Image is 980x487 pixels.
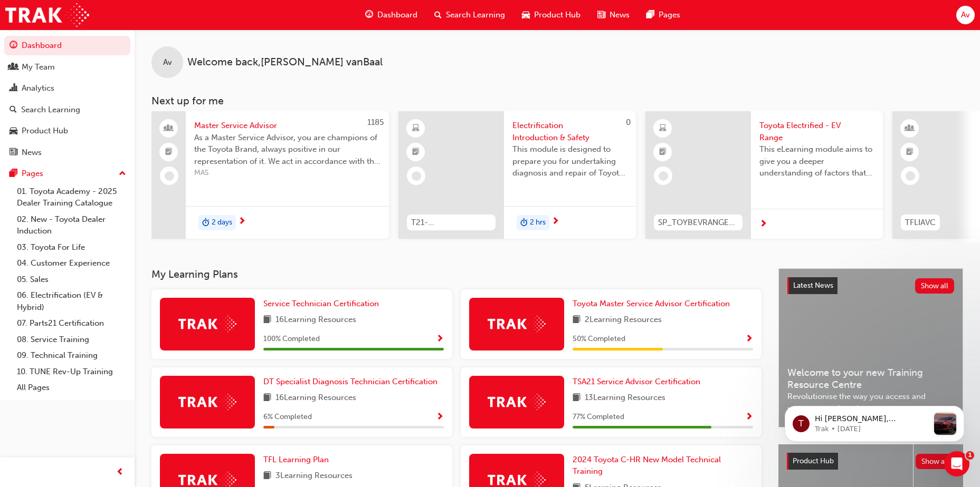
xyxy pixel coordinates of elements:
[365,8,373,22] span: guage-icon
[436,411,444,424] button: Show Progress
[151,268,762,280] h3: My Learning Plans
[512,120,627,143] span: Electrification Introduction & Safety
[119,167,126,181] span: up-icon
[178,394,236,410] img: Trak
[194,167,380,179] span: MAS
[597,8,605,22] span: news-icon
[9,148,17,158] span: news-icon
[961,9,970,21] span: Av
[759,120,874,143] span: Toyota Electrified - EV Range
[589,4,638,26] a: news-iconNews
[238,217,246,227] span: next-icon
[165,122,173,135] span: people-icon
[263,314,271,327] span: book-icon
[4,143,130,162] a: News
[638,4,689,26] a: pages-iconPages
[5,3,89,27] img: Trak
[9,84,17,93] span: chart-icon
[745,411,753,424] button: Show Progress
[13,271,130,288] a: 05. Sales
[263,455,329,464] span: TFL Learning Plan
[787,277,954,294] a: Latest NewsShow all
[426,4,513,26] a: search-iconSearch Learning
[412,122,420,135] span: learningResourceType_ELEARNING-icon
[573,376,705,388] a: TSA21 Service Advisor Certification
[520,216,528,230] span: duration-icon
[13,211,130,239] a: 02. New - Toyota Dealer Induction
[573,333,625,345] span: 50 % Completed
[9,169,17,179] span: pages-icon
[658,217,738,229] span: SP_TOYBEVRANGE_EL
[759,220,767,229] span: next-icon
[645,111,883,239] a: SP_TOYBEVRANGE_ELToyota Electrified - EV RangeThis eLearning module aims to give you a deeper und...
[585,392,665,405] span: 13 Learning Resources
[966,451,974,460] span: 1
[512,143,627,179] span: This module is designed to prepare you for undertaking diagnosis and repair of Toyota & Lexus Ele...
[377,9,417,21] span: Dashboard
[446,9,505,21] span: Search Learning
[787,453,955,470] a: Product HubShow all
[906,171,915,181] span: learningRecordVerb_NONE-icon
[4,164,130,183] button: Pages
[434,8,442,22] span: search-icon
[906,145,914,159] span: booktick-icon
[22,82,54,94] div: Analytics
[4,100,130,120] a: Search Learning
[263,454,333,466] a: TFL Learning Plan
[13,347,130,364] a: 09. Technical Training
[4,79,130,98] a: Analytics
[759,143,874,179] span: This eLearning module aims to give you a deeper understanding of factors that influence driving r...
[9,63,17,72] span: people-icon
[610,9,630,21] span: News
[187,56,383,69] span: Welcome back , [PERSON_NAME] vanBaal
[22,61,55,73] div: My Team
[534,9,581,21] span: Product Hub
[163,56,172,69] span: Av
[13,239,130,256] a: 03. Toyota For Life
[13,315,130,332] a: 07. Parts21 Certification
[178,316,236,332] img: Trak
[13,287,130,315] a: 06. Electrification (EV & Hybrid)
[263,411,312,423] span: 6 % Completed
[626,118,631,127] span: 0
[194,120,380,132] span: Master Service Advisor
[22,147,42,159] div: News
[165,171,174,181] span: learningRecordVerb_NONE-icon
[646,8,654,22] span: pages-icon
[367,118,384,127] span: 1185
[551,217,559,227] span: next-icon
[13,364,130,380] a: 10. TUNE Rev-Up Training
[585,314,662,327] span: 2 Learning Resources
[745,333,753,346] button: Show Progress
[522,8,530,22] span: car-icon
[659,171,668,181] span: learningRecordVerb_NONE-icon
[275,470,353,483] span: 3 Learning Resources
[513,4,589,26] a: car-iconProduct Hub
[202,216,210,230] span: duration-icon
[659,145,667,159] span: booktick-icon
[956,6,975,24] button: Av
[573,377,700,386] span: TSA21 Service Advisor Certification
[21,104,80,116] div: Search Learning
[778,268,963,427] a: Latest NewsShow allWelcome to your new Training Resource CentreRevolutionise the way you access a...
[905,217,936,229] span: TFLIAVC
[275,392,356,405] span: 16 Learning Resources
[13,332,130,348] a: 08. Service Training
[263,376,442,388] a: DT Specialist Diagnosis Technician Certification
[13,379,130,396] a: All Pages
[194,132,380,168] span: As a Master Service Advisor, you are champions of the Toyota Brand, always positive in our repres...
[745,413,753,422] span: Show Progress
[412,145,420,159] span: booktick-icon
[573,454,753,478] a: 2024 Toyota C-HR New Model Technical Training
[573,455,721,476] span: 2024 Toyota C-HR New Model Technical Training
[436,333,444,346] button: Show Progress
[659,9,680,21] span: Pages
[22,168,43,180] div: Pages
[4,36,130,55] a: Dashboard
[357,4,426,26] a: guage-iconDashboard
